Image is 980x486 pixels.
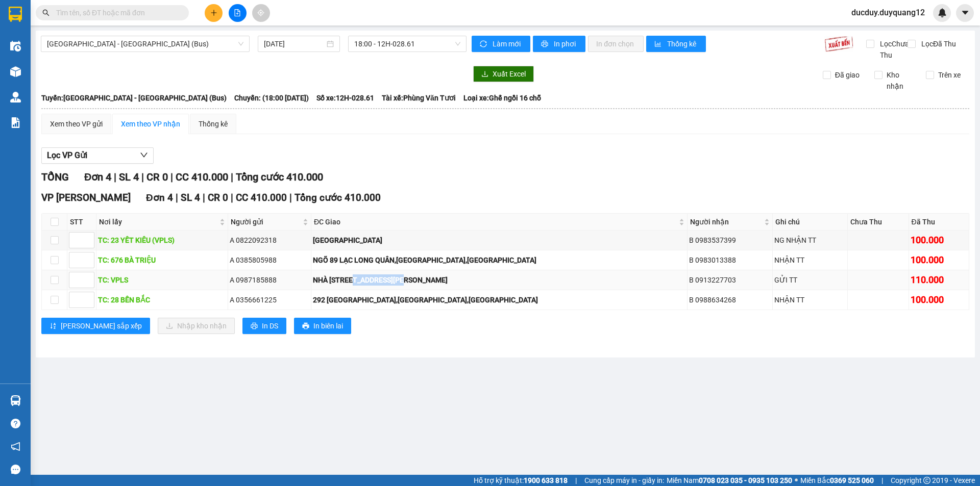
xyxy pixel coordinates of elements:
[98,294,226,305] div: TC: 28 BẾN BẮC
[295,192,381,203] span: Tổng cước 410.000
[210,9,217,16] span: plus
[99,216,217,227] span: Nơi lấy
[800,475,874,486] span: Miền Bắc
[774,254,845,266] div: NHẬN TT
[588,36,644,52] button: In đơn chọn
[41,318,150,334] button: sort-ascending[PERSON_NAME] sắp xếp
[690,216,763,227] span: Người nhận
[493,38,522,49] span: Làm mới
[234,9,241,16] span: file-add
[47,149,87,162] span: Lọc VP Gửi
[472,36,530,52] button: syncLàm mới
[774,235,845,246] div: NG NHẬN TT
[923,477,930,484] span: copyright
[689,294,771,305] div: B 0988634268
[146,171,168,183] span: CR 0
[205,4,223,22] button: plus
[911,233,967,247] div: 100.000
[480,40,488,48] span: sync
[98,254,226,266] div: TC: 676 BÀ TRIỆU
[231,216,301,227] span: Người gửi
[121,118,180,130] div: Xem theo VP nhận
[689,235,771,246] div: B 0983537399
[56,7,177,18] input: Tìm tên, số ĐT hoặc mã đơn
[67,214,96,231] th: STT
[236,192,287,203] span: CC 410.000
[231,171,233,183] span: |
[774,274,845,286] div: GỬI TT
[203,192,205,203] span: |
[11,442,20,451] span: notification
[9,7,22,22] img: logo-vxr
[42,9,50,16] span: search
[302,322,309,330] span: printer
[533,36,585,52] button: printerIn phơi
[774,294,845,305] div: NHẬN TT
[230,235,309,246] div: A 0822092318
[956,4,974,22] button: caret-down
[881,475,883,486] span: |
[473,66,534,82] button: downloadXuất Excel
[541,40,550,48] span: printer
[524,476,568,484] strong: 1900 633 818
[41,192,131,203] span: VP [PERSON_NAME]
[10,41,21,52] img: warehouse-icon
[242,318,286,334] button: printerIn DS
[50,118,103,130] div: Xem theo VP gửi
[773,214,847,231] th: Ghi chú
[98,274,226,286] div: TC: VPLS
[316,92,374,104] span: Số xe: 12H-028.61
[313,274,685,286] div: NHÀ [STREET_ADDRESS][PERSON_NAME]
[584,475,664,486] span: Cung cấp máy in - giấy in:
[824,36,853,52] img: 9k=
[158,318,235,334] button: downloadNhập kho nhận
[313,254,685,266] div: NGÕ 89 LẠC LONG QUÂN,[GEOGRAPHIC_DATA],[GEOGRAPHIC_DATA]
[230,254,309,266] div: A 0385805988
[181,192,200,203] span: SL 4
[294,318,351,334] button: printerIn biên lai
[830,476,874,484] strong: 0369 525 060
[795,478,798,482] span: ⚪️
[10,395,21,406] img: warehouse-icon
[575,475,577,486] span: |
[231,192,233,203] span: |
[10,66,21,77] img: warehouse-icon
[47,36,243,52] span: Lạng Sơn - Hà Nội (Bus)
[140,151,148,159] span: down
[141,171,144,183] span: |
[848,214,909,231] th: Chưa Thu
[114,171,116,183] span: |
[831,69,864,81] span: Đã giao
[876,38,911,61] span: Lọc Chưa Thu
[262,320,278,331] span: In DS
[911,253,967,267] div: 100.000
[917,38,958,49] span: Lọc Đã Thu
[689,274,771,286] div: B 0913227703
[961,8,970,17] span: caret-down
[474,475,568,486] span: Hỗ trợ kỹ thuật:
[176,171,228,183] span: CC 410.000
[176,192,178,203] span: |
[382,92,456,104] span: Tài xế: Phùng Văn Tươi
[146,192,173,203] span: Đơn 4
[257,9,264,16] span: aim
[667,38,698,49] span: Thống kê
[230,294,309,305] div: A 0356661225
[50,322,57,330] span: sort-ascending
[843,6,933,19] span: ducduy.duyquang12
[938,8,947,17] img: icon-new-feature
[236,171,323,183] span: Tổng cước 410.000
[11,465,20,474] span: message
[98,235,226,246] div: TC: 23 YẾT KIÊU (VPLS)
[463,92,541,104] span: Loại xe: Ghế ngồi 16 chỗ
[170,171,173,183] span: |
[251,322,258,330] span: printer
[11,419,20,428] span: question-circle
[84,171,111,183] span: Đơn 4
[208,192,228,203] span: CR 0
[289,192,292,203] span: |
[313,294,685,305] div: 292 [GEOGRAPHIC_DATA],[GEOGRAPHIC_DATA],[GEOGRAPHIC_DATA]
[230,274,309,286] div: A 0987185888
[911,293,967,307] div: 100.000
[934,69,965,81] span: Trên xe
